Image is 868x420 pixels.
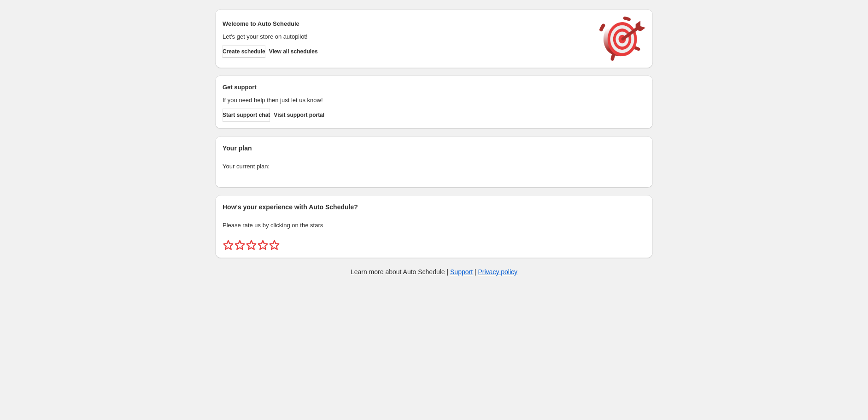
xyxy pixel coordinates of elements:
h2: Get support [223,83,590,92]
a: Visit support portal [274,109,324,121]
p: Learn more about Auto Schedule | | [351,267,517,276]
span: Create schedule [223,48,265,55]
button: View all schedules [269,45,318,58]
a: Privacy policy [478,268,518,276]
h2: Your plan [223,144,645,153]
span: Visit support portal [274,111,324,119]
span: Start support chat [223,111,270,119]
a: Support [450,268,473,276]
h2: How's your experience with Auto Schedule? [223,202,645,212]
p: If you need help then just let us know! [223,96,590,105]
a: Start support chat [223,109,270,121]
p: Let's get your store on autopilot! [223,32,590,41]
button: Create schedule [223,45,265,58]
p: Your current plan: [223,162,645,171]
h2: Welcome to Auto Schedule [223,19,590,29]
span: View all schedules [269,48,318,55]
p: Please rate us by clicking on the stars [223,221,645,230]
